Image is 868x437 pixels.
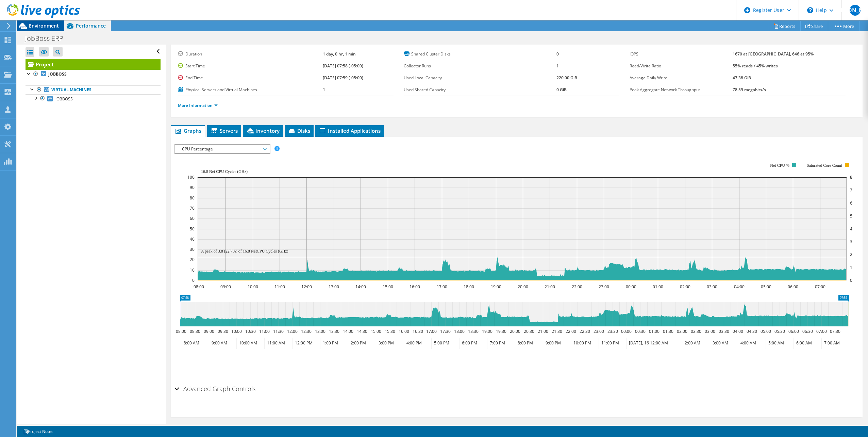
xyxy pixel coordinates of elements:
[850,200,852,206] text: 6
[220,284,231,290] text: 09:00
[733,51,814,57] b: 1670 at [GEOGRAPHIC_DATA], 646 at 95%
[178,63,323,69] label: Start Time
[630,63,733,69] label: Read/Write Ratio
[770,163,789,168] text: Net CPU %
[190,184,195,190] text: 90
[404,86,556,93] label: Used Shared Capacity
[404,51,556,58] label: Shared Cluster Disks
[850,174,852,180] text: 8
[178,75,323,81] label: End Time
[384,328,395,334] text: 15:30
[203,328,214,334] text: 09:00
[635,328,645,334] text: 00:30
[48,71,67,77] b: JOBBOSS
[704,328,715,334] text: 03:00
[382,284,393,290] text: 15:00
[190,246,195,252] text: 30
[440,328,450,334] text: 17:30
[189,328,200,334] text: 08:30
[18,427,58,436] a: Project Notes
[178,102,218,108] a: More Information
[815,284,825,290] text: 07:00
[544,284,555,290] text: 21:00
[850,187,852,193] text: 7
[556,39,559,45] b: 1
[690,328,701,334] text: 02:30
[733,87,766,93] b: 78.59 megabits/s
[718,328,729,334] text: 03:30
[426,328,436,334] text: 17:00
[26,59,161,70] a: Project
[76,22,106,29] span: Performance
[398,328,409,334] text: 16:00
[343,328,353,334] text: 14:00
[463,284,474,290] text: 18:00
[593,328,604,334] text: 23:00
[556,63,559,69] b: 1
[190,195,195,201] text: 80
[630,75,733,81] label: Average Daily Write
[176,328,186,334] text: 08:00
[190,267,195,273] text: 10
[551,328,562,334] text: 21:30
[246,127,280,134] span: Inventory
[807,163,842,168] text: Saturated Core Count
[22,35,74,42] h1: JobBoss ERP
[192,277,195,283] text: 0
[788,328,799,334] text: 06:00
[217,328,228,334] text: 09:30
[323,51,356,57] b: 1 day, 0 hr, 1 min
[774,328,785,334] text: 05:30
[733,39,754,45] b: 87.70 MB/s
[630,86,733,93] label: Peak Aggregate Network Throughput
[496,328,506,334] text: 19:30
[409,284,420,290] text: 16:00
[768,21,801,31] a: Reports
[190,215,195,221] text: 60
[663,328,673,334] text: 01:30
[677,328,687,334] text: 02:00
[274,284,285,290] text: 11:00
[174,127,201,134] span: Graphs
[733,75,751,81] b: 47.38 GiB
[187,174,195,180] text: 100
[319,127,381,134] span: Installed Applications
[29,22,59,29] span: Environment
[231,328,241,334] text: 10:00
[761,284,771,290] text: 05:00
[556,87,567,93] b: 0 GiB
[287,328,297,334] text: 12:00
[850,226,852,232] text: 4
[201,249,288,254] text: A peak of 3.8 (22.7%) of 16.8 NetCPU Cycles (GHz)
[734,284,744,290] text: 04:00
[746,328,757,334] text: 04:30
[565,328,576,334] text: 22:00
[55,96,73,102] span: JOBBOSS
[807,7,813,13] svg: \n
[301,284,312,290] text: 12:00
[356,328,367,334] text: 14:30
[436,284,447,290] text: 17:00
[579,328,590,334] text: 22:30
[556,51,559,57] b: 0
[733,63,778,69] b: 55% reads / 45% writes
[211,127,238,134] span: Servers
[800,21,828,31] a: Share
[190,205,195,211] text: 70
[850,213,852,219] text: 5
[273,328,283,334] text: 11:30
[315,328,325,334] text: 13:00
[190,226,195,232] text: 50
[26,94,161,103] a: JOBBOSS
[630,51,733,58] label: IOPS
[370,328,381,334] text: 15:00
[490,284,501,290] text: 19:00
[523,328,534,334] text: 20:30
[190,236,195,242] text: 40
[482,328,492,334] text: 19:00
[412,328,423,334] text: 16:30
[454,328,464,334] text: 18:00
[850,264,852,270] text: 1
[404,63,556,69] label: Collector Runs
[598,284,609,290] text: 23:00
